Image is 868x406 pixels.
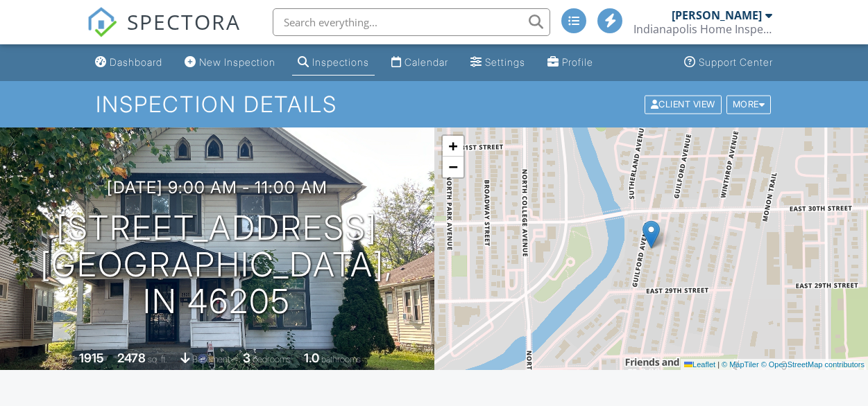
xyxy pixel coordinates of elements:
div: Indianapolis Home Inspections [633,22,772,36]
a: SPECTORA [87,19,241,48]
input: Search everything... [273,8,550,36]
div: 1.0 [304,351,319,365]
h1: [STREET_ADDRESS] [GEOGRAPHIC_DATA], IN 46205 [22,210,412,319]
span: Built [62,354,77,364]
a: © OpenStreetMap contributors [761,360,865,369]
a: © MapTiler [722,360,759,369]
span: Basement [192,354,230,364]
div: Support Center [699,56,773,68]
div: More [726,95,772,114]
div: 2478 [117,351,146,365]
span: | [717,360,720,369]
div: Inspections [312,56,369,68]
a: Profile [542,50,599,76]
a: Leaflet [684,360,715,369]
div: Dashboard [110,56,162,68]
div: [PERSON_NAME] [672,8,762,22]
h3: [DATE] 9:00 am - 11:00 am [107,178,327,197]
img: Marker [643,220,660,249]
a: Client View [643,98,725,109]
a: Calendar [386,50,454,76]
img: The Best Home Inspection Software - Spectora [87,7,117,37]
a: Zoom out [443,157,463,177]
span: + [448,137,457,155]
div: 3 [243,351,250,365]
div: Client View [645,95,722,114]
a: Inspections [292,50,375,76]
div: Profile [562,56,593,68]
a: New Inspection [179,50,281,76]
div: 1915 [79,351,104,365]
div: Calendar [405,56,448,68]
span: bedrooms [253,354,291,364]
span: sq. ft. [148,354,167,364]
span: bathrooms [321,354,361,364]
a: Settings [465,50,531,76]
h1: Inspection Details [96,92,772,116]
div: New Inspection [199,56,275,68]
a: Dashboard [90,50,168,76]
a: Zoom in [443,136,463,157]
div: Settings [485,56,525,68]
span: − [448,158,457,175]
a: Support Center [679,50,778,76]
span: SPECTORA [127,7,241,36]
